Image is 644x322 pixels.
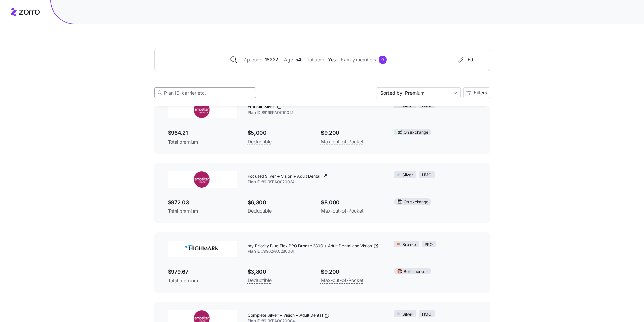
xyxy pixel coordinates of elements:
[168,129,237,137] span: $964.21
[248,198,310,207] span: $6,300
[474,90,487,95] span: Filters
[463,87,490,98] button: Filters
[168,241,237,257] img: Highmark BlueCross BlueShield
[154,87,256,98] input: Plan ID, carrier etc.
[265,56,279,64] span: 18222
[168,208,237,215] span: Total premium
[321,276,364,284] span: Max-out-of-Pocket
[402,242,416,248] span: Bronze
[454,54,479,65] button: Edit
[168,139,237,145] span: Total premium
[404,269,428,275] span: Both markets
[379,56,387,64] div: 0
[248,179,383,185] span: Plan ID: 86199PA0020034
[248,138,272,146] span: Deductible
[248,174,320,179] span: Focused Silver + Vision + Adult Dental
[422,311,431,318] span: HMO
[168,268,237,276] span: $979.67
[404,199,428,205] span: On exchange
[168,198,237,207] span: $972.03
[422,172,431,178] span: HMO
[248,313,323,318] span: Complete Silver + Vision + Adult Dental
[295,56,301,64] span: 54
[402,311,413,318] span: Silver
[376,87,461,98] input: Sort by
[457,56,476,63] div: Edit
[284,56,293,64] span: Age
[321,138,364,146] span: Max-out-of-Pocket
[168,171,237,188] img: Ambetter
[248,243,372,249] span: my Priority Blue Flex PPO Bronze 3800 + Adult Dental and Vision
[248,129,310,137] span: $5,000
[341,56,376,64] span: Family members
[248,268,310,276] span: $3,800
[248,110,383,116] span: Plan ID: 86199PA0010041
[243,56,262,64] span: Zip code
[168,277,237,284] span: Total premium
[307,56,325,64] span: Tobacco
[321,198,383,207] span: $8,000
[248,207,272,215] span: Deductible
[248,276,272,284] span: Deductible
[168,102,237,118] img: Ambetter
[404,129,428,136] span: On exchange
[321,268,383,276] span: $9,200
[425,242,433,248] span: PPO
[248,104,275,110] span: Franklin Silver
[321,129,383,137] span: $9,200
[321,207,364,215] span: Max-out-of-Pocket
[248,249,383,254] span: Plan ID: 79962PA0280001
[402,172,413,178] span: Silver
[328,56,336,64] span: Yes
